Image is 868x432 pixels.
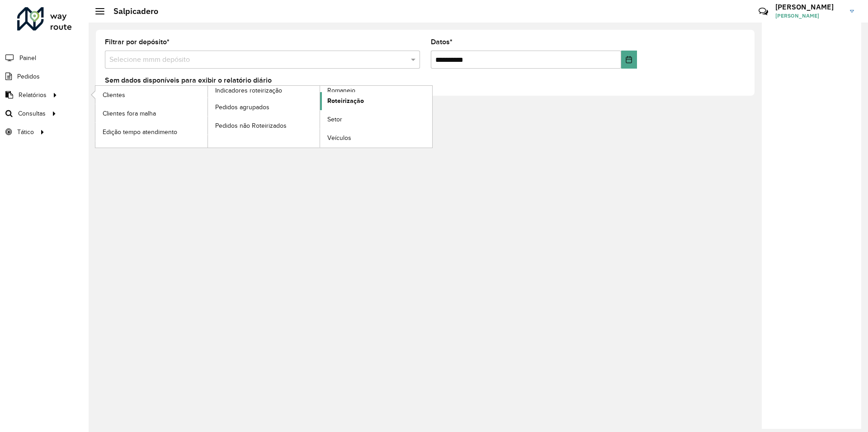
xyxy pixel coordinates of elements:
span: Roteirização [327,96,364,106]
span: Clientes fora malha [103,109,156,118]
a: Clientes fora malha [95,104,208,122]
span: Pedidos não Roteirizados [215,121,287,130]
a: Contato Rápido [754,2,773,21]
font: Datos [431,38,450,46]
span: Romaneio [327,86,355,95]
h3: [PERSON_NAME] [775,3,843,11]
a: Pedidos não Roteirizados [208,116,320,135]
a: Pedidos agrupados [208,98,320,116]
span: [PERSON_NAME] [775,12,843,20]
span: Painel [19,53,36,63]
span: Pedidos [17,72,40,81]
a: Clientes [95,86,208,104]
label: Sem dados disponíveis para exibir o relatório diário [105,75,272,86]
span: Edição tempo atendimento [103,127,177,137]
span: Indicadores roteirização [215,86,282,95]
a: Romaneio [208,86,433,148]
span: Relatórios [19,90,47,100]
a: Roteirização [320,92,432,110]
span: Clientes [103,90,125,100]
a: Edição tempo atendimento [95,123,208,141]
a: Indicadores roteirização [95,86,320,148]
span: Pedidos agrupados [215,102,269,112]
h2: Salpicadero [104,6,158,16]
a: Veículos [320,129,432,147]
a: Setor [320,111,432,129]
font: Filtrar por depósito [105,38,167,46]
button: Elija la fecha [621,51,637,69]
span: Consultas [18,109,46,118]
span: Veículos [327,133,351,143]
span: Tático [17,127,34,137]
span: Setor [327,115,342,124]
